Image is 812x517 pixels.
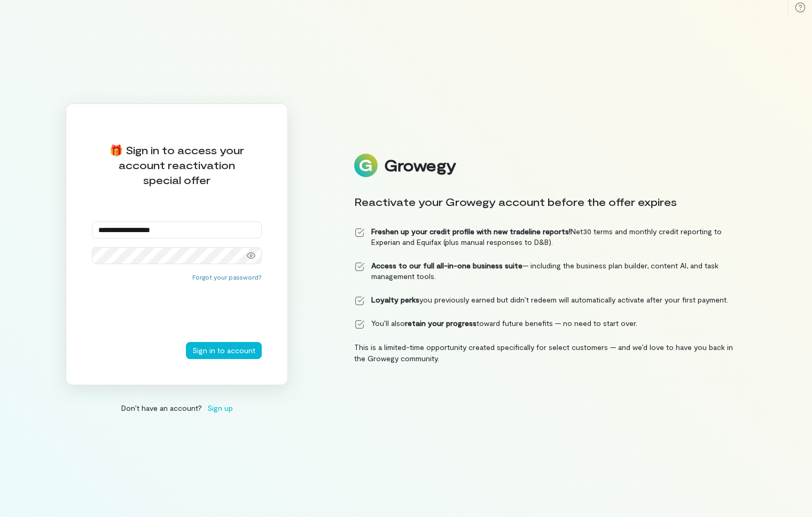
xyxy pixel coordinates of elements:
span: Sign up [207,402,233,413]
img: Logo [354,154,378,177]
div: Reactivate your Growegy account before the offer expires [354,194,738,209]
strong: Freshen up your credit profile with new tradeline reports! [371,227,571,236]
div: Don’t have an account? [66,402,288,413]
div: This is a limited-time opportunity created specifically for select customers — and we’d love to h... [354,341,738,364]
button: Sign in to account [186,342,262,359]
div: 🎁 Sign in to access your account reactivation special offer [92,142,262,187]
li: — including the business plan builder, content AI, and task management tools. [354,260,738,282]
strong: Loyalty perks [371,295,419,304]
button: Forgot your password? [192,273,262,281]
strong: Access to our full all-in-one business suite [371,261,522,270]
li: you previously earned but didn’t redeem will automatically activate after your first payment. [354,295,738,305]
li: Net30 terms and monthly credit reporting to Experian and Equifax (plus manual responses to D&B). [354,226,738,248]
li: You’ll also toward future benefits — no need to start over. [354,318,738,329]
div: Growegy [384,156,456,174]
strong: retain your progress [405,319,477,328]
